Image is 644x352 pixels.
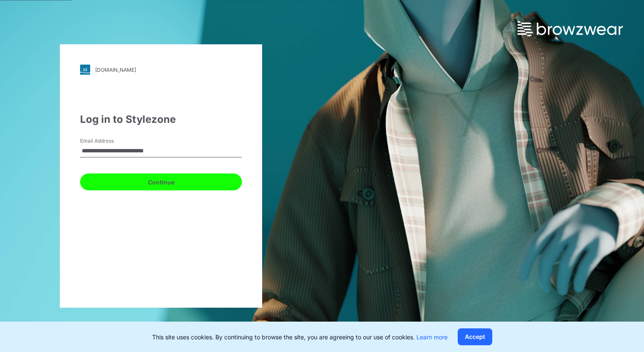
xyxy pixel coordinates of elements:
[458,328,492,345] button: Accept
[80,65,242,75] a: [DOMAIN_NAME]
[80,137,139,145] label: Email Address
[80,173,242,190] button: Continue
[518,21,623,36] img: browzwear-logo.73288ffb.svg
[152,333,448,341] p: This site uses cookies. By continuing to browse the site, you are agreeing to our use of cookies.
[416,333,448,341] a: Learn more
[80,65,90,75] img: svg+xml;base64,PHN2ZyB3aWR0aD0iMjgiIGhlaWdodD0iMjgiIHZpZXdCb3g9IjAgMCAyOCAyOCIgZmlsbD0ibm9uZSIgeG...
[80,112,242,127] div: Log in to Stylezone
[95,67,136,73] div: [DOMAIN_NAME]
